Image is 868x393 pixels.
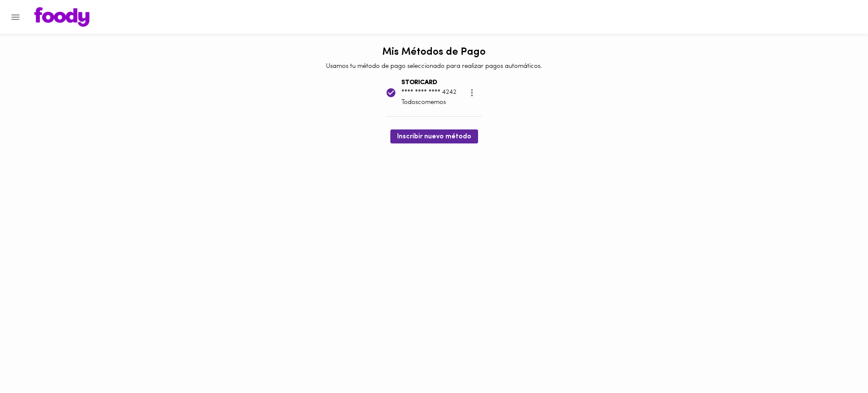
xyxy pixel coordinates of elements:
button: Menu [5,7,26,28]
h1: Mis Métodos de Pago [382,47,486,58]
p: Usamos tu método de pago seleccionado para realizar pagos automáticos. [326,62,542,71]
span: Inscribir nuevo método [397,133,471,141]
p: Todoscomemos [401,98,456,107]
iframe: Messagebird Livechat Widget [819,344,860,385]
button: Inscribir nuevo método [390,129,478,143]
button: more [462,82,482,103]
img: logo.png [34,7,89,27]
b: STORICARD [401,79,437,86]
